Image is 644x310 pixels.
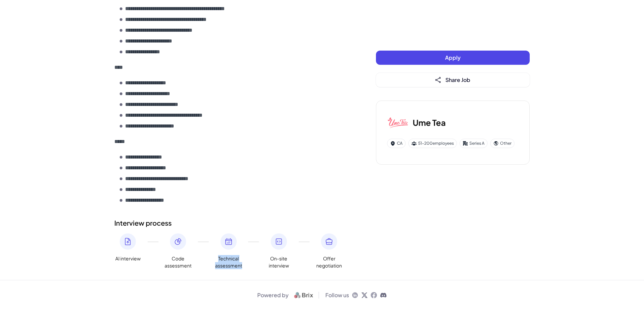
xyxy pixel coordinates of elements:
[413,116,446,129] h3: Ume Tea
[265,255,292,269] span: On-site interview
[165,255,192,269] span: Code assessment
[387,112,409,133] img: Um
[376,73,530,87] button: Share Job
[114,218,349,228] h2: Interview process
[460,139,488,148] div: Series A
[325,291,349,299] span: Follow us
[257,291,289,299] span: Powered by
[445,76,470,83] span: Share Job
[316,255,343,269] span: Offer negotiation
[408,139,457,148] div: 51-200 employees
[291,291,316,299] img: logo
[445,54,461,61] span: Apply
[215,255,242,269] span: Technical assessment
[490,139,515,148] div: Other
[115,255,141,262] span: AI interview
[387,139,406,148] div: CA
[376,51,530,65] button: Apply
